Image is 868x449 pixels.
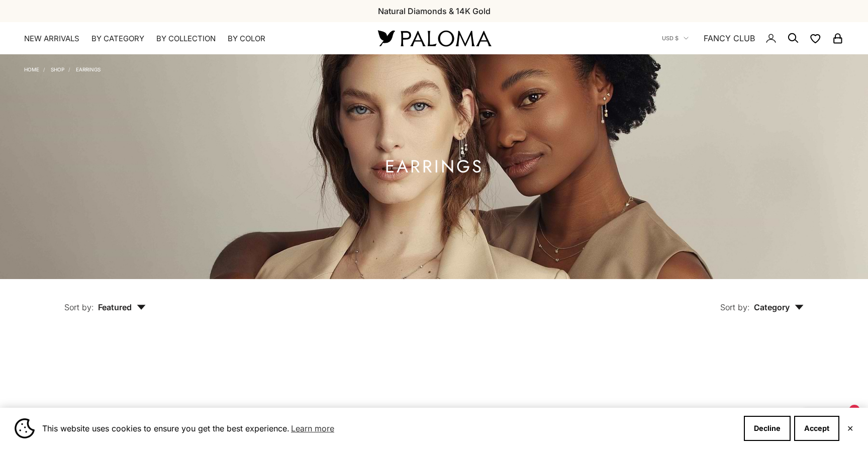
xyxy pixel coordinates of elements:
p: Natural Diamonds & 14K Gold [378,5,491,18]
a: NEW ARRIVALS [24,34,79,44]
nav: Primary navigation [24,34,354,44]
nav: Breadcrumb [24,64,101,72]
a: Home [24,66,39,72]
button: USD $ [662,34,689,43]
span: USD $ [662,34,679,43]
span: Sort by: [720,302,750,312]
button: Sort by: Category [697,279,827,321]
span: This website uses cookies to ensure you get the best experience. [42,421,736,436]
button: Sort by: Featured [41,279,169,321]
button: Decline [744,416,791,441]
span: Featured [98,302,146,312]
button: Accept [794,416,839,441]
a: Learn more [290,421,336,436]
summary: By Color [228,34,265,44]
summary: By Collection [156,34,216,44]
a: FANCY CLUB [704,32,755,45]
img: Cookie banner [15,418,35,438]
span: Category [754,302,804,312]
a: Earrings [76,66,101,72]
nav: Secondary navigation [662,22,844,54]
a: Shop [51,66,64,72]
summary: By Category [91,34,144,44]
button: Close [847,425,853,431]
h1: Earrings [385,160,484,173]
span: Sort by: [64,302,94,312]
